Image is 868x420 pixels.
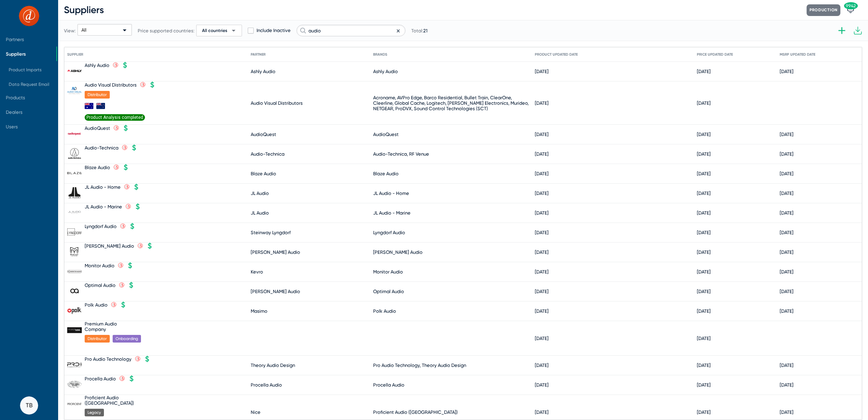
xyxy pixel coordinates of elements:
div: Blaze Audio [85,165,110,170]
img: Monitor%20Audio.png [67,269,82,274]
span: Product Analysis completed [85,114,145,121]
div: [DATE] [697,151,711,157]
img: Ashly%20Audio_638648694383474492.png [67,70,82,72]
div: Procella Audio [85,376,116,381]
span: Partners [6,37,24,42]
div: [DATE] [780,69,794,74]
div: [DATE] [535,151,549,157]
input: Search suppliers [296,25,405,36]
div: Audio-Technica, RF Venue [373,151,429,157]
span: Include Inactive [257,26,291,35]
div: Optimal Audio [85,283,116,288]
div: Ashly Audio [85,63,109,68]
span: 21 [423,28,428,33]
img: Proficient%20Audio.png [67,400,82,408]
img: Procella%20Audio_637502140059214473.png [67,381,82,388]
span: Products [6,95,25,100]
div: Supplier [67,52,83,57]
div: [DATE] [780,191,794,196]
div: [DATE] [697,269,711,275]
div: Kevro [251,269,263,275]
div: [DATE] [780,249,794,255]
div: AudioQuest [373,132,399,137]
img: Optimal%20Audio_638689519635127955.png [67,286,82,296]
div: [DATE] [780,269,794,275]
div: Proficient Audio ([GEOGRAPHIC_DATA]) [373,409,458,415]
div: [DATE] [697,210,711,216]
div: JL Audio [251,191,269,196]
span: Onboarding [113,335,141,343]
div: Acroname, AVPro Edge, Barco Residential, Bullet Train, ClearOne, Cleerline, Global Cache, Logitec... [373,95,532,111]
div: Procella Audio [251,382,282,388]
div: Audio-Technica [251,151,284,157]
div: Procella Audio [373,382,404,388]
div: Partner [251,52,266,57]
div: Lyngdorf Audio [85,224,117,229]
div: JL Audio - Marine [373,210,411,216]
div: [DATE] [535,363,549,368]
div: MSRP Updated Date [780,52,822,57]
div: Price Updated Date [697,52,733,57]
span: 9942 [844,2,858,9]
div: Proficient Audio ([GEOGRAPHIC_DATA]) [85,395,139,406]
img: Audio%20Technica_638349866850801777.png [67,147,82,160]
span: arrow_drop_down [229,26,238,35]
span: Product Imports [9,67,41,72]
div: Blaze Audio [373,171,399,176]
div: JL Audio - Marine [85,204,122,209]
div: [DATE] [697,171,711,176]
div: Optimal Audio [373,289,404,294]
div: [DATE] [780,151,794,157]
div: Ashly Audio [251,69,275,74]
button: TB [20,396,38,415]
img: JL%20Audio.png [67,185,82,200]
div: [DATE] [535,336,549,341]
div: Blaze Audio [251,171,276,176]
div: Polk Audio [85,302,108,308]
div: [DATE] [780,308,794,314]
div: [PERSON_NAME] Audio [85,243,134,249]
div: AudioQuest [85,125,110,131]
div: [DATE] [780,171,794,176]
div: Audio-Technica [85,145,118,151]
span: View: [64,28,76,33]
div: Audio Visual Distributors [251,100,303,106]
div: [DATE] [697,69,711,74]
div: Theory Audio Design [251,363,295,368]
div: [DATE] [697,409,711,415]
div: [DATE] [780,230,794,235]
div: JL Audio [251,210,269,216]
span: Price supported countries: [138,28,194,33]
div: [DATE] [697,336,711,341]
span: All [81,27,86,33]
div: Supplier [67,52,90,57]
img: Blaze%20Audio_638295741343990558.png [67,172,82,174]
span: Distributor [85,335,110,343]
div: Monitor Audio [85,263,114,268]
span: Dealers [6,109,23,115]
div: [DATE] [697,132,711,137]
div: [DATE] [535,230,549,235]
img: Audio%20Visual%20Distributors_638828372709457540.png [67,87,82,95]
div: JL Audio - Home [373,191,409,196]
div: [DATE] [535,409,549,415]
div: JL Audio - Home [85,184,121,190]
div: MSRP Updated Date [780,52,815,57]
div: [DATE] [780,132,794,137]
div: AudioQuest [251,132,276,137]
div: Partner [251,52,272,57]
span: Suppliers [64,4,104,16]
div: [DATE] [697,308,711,314]
div: [DATE] [697,249,711,255]
div: [DATE] [535,100,549,106]
div: [DATE] [780,382,794,388]
img: JL%20Audio%20-%20Marine_637508260053113378.png [67,210,82,215]
div: [DATE] [535,69,549,74]
div: [PERSON_NAME] Audio [373,249,423,255]
div: [DATE] [535,249,549,255]
img: Polk%20Audio.png [67,307,82,314]
div: [DATE] [780,210,794,216]
div: Steinway Lyngdorf [251,230,291,235]
div: [DATE] [535,210,549,216]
